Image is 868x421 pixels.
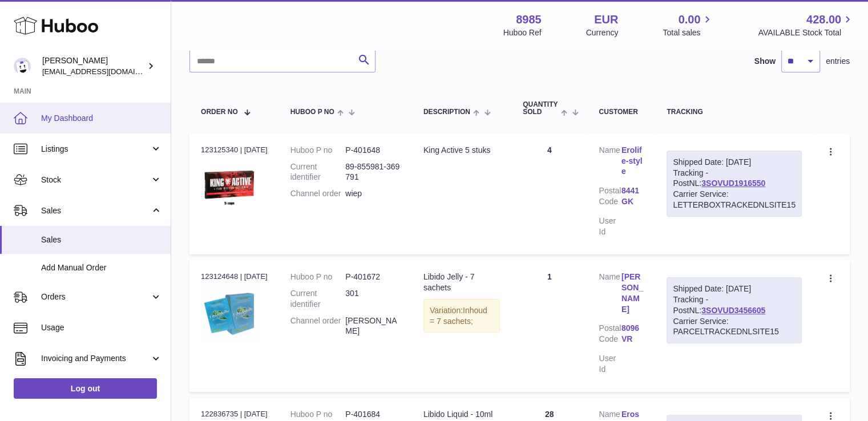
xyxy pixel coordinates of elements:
span: Order No [201,108,238,116]
span: Add Manual Order [41,262,162,273]
span: Stock [41,175,150,185]
span: Sales [41,205,150,216]
div: Carrier Service: LETTERBOXTRACKEDNLSITE15 [673,189,796,211]
a: 428.00 AVAILABLE Stock Total [758,12,854,38]
a: Log out [14,378,157,399]
span: Invoicing and Payments [41,353,150,364]
a: 8441 GK [621,185,644,207]
a: [PERSON_NAME] [621,272,644,315]
span: Usage [41,322,162,333]
span: entries [826,56,850,67]
td: 4 [511,133,587,254]
span: [EMAIL_ADDRESS][DOMAIN_NAME] [42,67,168,76]
div: Shipped Date: [DATE] [673,284,796,294]
span: Description [423,108,470,116]
div: 123124648 | [DATE] [201,272,268,282]
dt: Postal Code [599,323,621,347]
dt: User Id [599,353,621,375]
span: Sales [41,234,162,245]
span: AVAILABLE Stock Total [758,27,854,38]
a: 0.00 Total sales [663,12,713,38]
span: 428.00 [806,12,841,27]
img: info@dehaanlifestyle.nl [14,58,31,75]
img: king-active-king-active-5-capules.jpg [201,159,258,211]
span: Total sales [663,27,713,38]
span: Inhoud = 7 sachets; [430,306,487,326]
span: My Dashboard [41,113,162,124]
dt: Name [599,145,621,180]
span: Huboo P no [290,108,334,116]
a: Eros [621,409,644,420]
div: [PERSON_NAME] [42,55,145,77]
div: Tracking - PostNL: [667,151,802,217]
div: Carrier Service: PARCELTRACKEDNLSITE15 [673,316,796,338]
a: 3SOVUD1916550 [701,179,765,188]
dt: Huboo P no [290,145,346,156]
dt: Name [599,272,621,318]
dt: Huboo P no [290,409,346,420]
div: Currency [586,27,619,38]
strong: 8985 [516,12,542,27]
div: Huboo Ref [503,27,542,38]
dt: Current identifier [290,288,346,310]
dt: Postal Code [599,185,621,210]
a: 3SOVUD3456605 [701,306,765,315]
img: 301_1.jpg [201,285,258,342]
div: Tracking - PostNL: [667,277,802,343]
dd: P-401672 [345,272,401,282]
a: Erolife-style [621,145,644,177]
span: 0.00 [679,12,701,27]
label: Show [754,56,776,67]
dd: wiep [345,188,401,199]
dd: [PERSON_NAME] [345,315,401,337]
span: Quantity Sold [523,101,558,116]
a: 8096 VR [621,323,644,345]
dt: Huboo P no [290,272,346,282]
dt: Current identifier [290,161,346,183]
div: King Active 5 stuks [423,145,500,156]
strong: EUR [594,12,618,27]
span: Listings [41,144,150,155]
span: Orders [41,292,150,302]
div: Shipped Date: [DATE] [673,157,796,168]
div: 122836735 | [DATE] [201,409,268,419]
div: Variation: [423,299,500,333]
div: Tracking [667,108,802,116]
dd: P-401648 [345,145,401,156]
dd: 301 [345,288,401,310]
dt: Channel order [290,188,346,199]
div: Customer [599,108,644,116]
dt: User Id [599,216,621,237]
div: Libido Jelly - 7 sachets [423,272,500,293]
dd: P-401684 [345,409,401,420]
dt: Channel order [290,315,346,337]
td: 1 [511,260,587,392]
div: 123125340 | [DATE] [201,145,268,155]
dd: 89-855981-369791 [345,161,401,183]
